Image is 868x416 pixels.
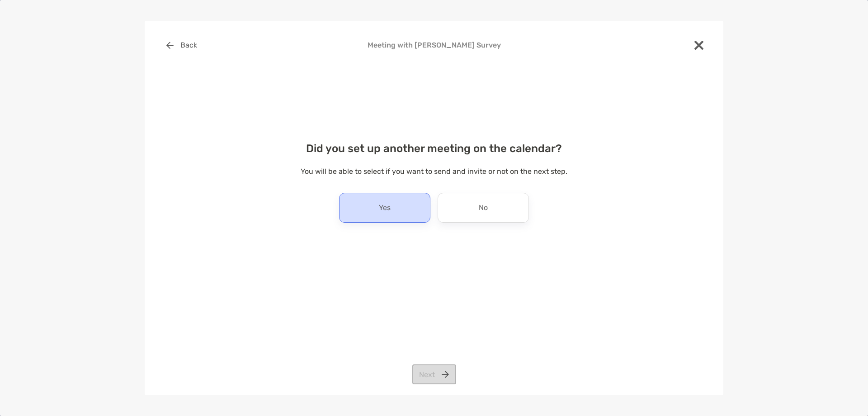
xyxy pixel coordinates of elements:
p: You will be able to select if you want to send and invite or not on the next step. [159,166,709,177]
button: Back [159,35,204,55]
p: Yes [379,201,391,215]
h4: Did you set up another meeting on the calendar? [159,142,709,155]
img: button icon [166,42,174,49]
h4: Meeting with [PERSON_NAME] Survey [159,41,709,49]
img: close modal [694,41,703,50]
p: No [479,201,488,215]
